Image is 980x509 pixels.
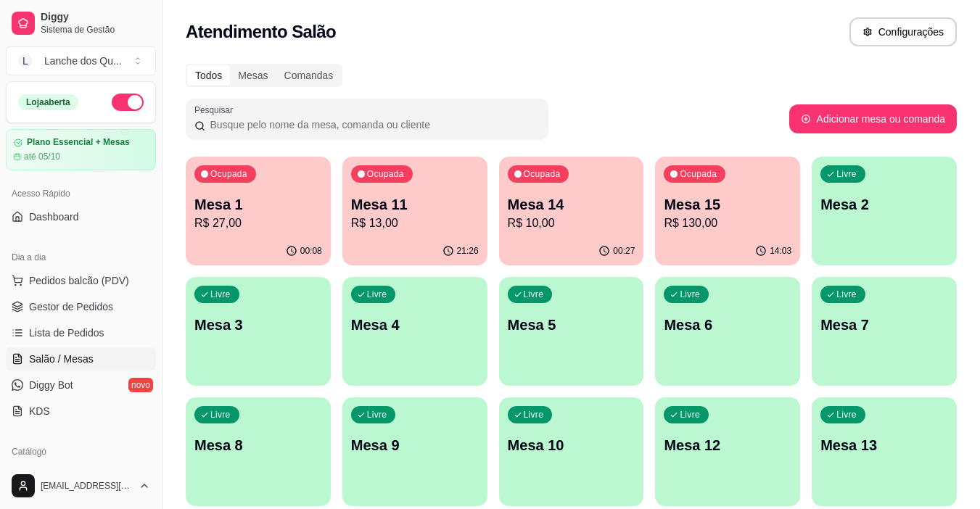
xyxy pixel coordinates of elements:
p: Mesa 4 [351,315,479,335]
p: Livre [367,289,387,300]
p: Mesa 8 [194,435,322,455]
span: Dashboard [29,210,79,224]
p: Mesa 11 [351,194,479,215]
div: Acesso Rápido [6,182,156,205]
button: [EMAIL_ADDRESS][DOMAIN_NAME] [6,468,156,503]
p: Mesa 10 [508,435,635,455]
p: Mesa 9 [351,435,479,455]
p: R$ 27,00 [194,215,322,232]
span: Lista de Pedidos [29,326,104,340]
p: Ocupada [680,168,717,180]
button: LivreMesa 4 [342,277,487,386]
button: Pedidos balcão (PDV) [6,269,156,292]
p: Mesa 15 [664,194,791,215]
div: Loja aberta [18,94,78,110]
span: L [18,54,33,68]
p: Ocupada [210,168,247,180]
p: Mesa 13 [820,435,948,455]
p: Livre [524,409,544,421]
p: 21:26 [457,245,479,257]
p: Livre [210,289,231,300]
div: Dia a dia [6,246,156,269]
p: R$ 130,00 [664,215,791,232]
label: Pesquisar [194,104,238,116]
button: LivreMesa 9 [342,397,487,506]
div: Mesas [230,65,276,86]
p: Livre [680,409,700,421]
a: Diggy Botnovo [6,373,156,397]
button: LivreMesa 7 [812,277,957,386]
p: Livre [836,168,857,180]
p: Ocupada [367,168,404,180]
p: Livre [210,409,231,421]
a: Gestor de Pedidos [6,295,156,318]
p: Livre [367,409,387,421]
span: Sistema de Gestão [41,24,150,36]
button: OcupadaMesa 11R$ 13,0021:26 [342,157,487,265]
p: Livre [680,289,700,300]
button: LivreMesa 3 [186,277,331,386]
button: LivreMesa 10 [499,397,644,506]
article: Plano Essencial + Mesas [27,137,130,148]
span: Gestor de Pedidos [29,299,113,314]
p: Mesa 14 [508,194,635,215]
button: OcupadaMesa 15R$ 130,0014:03 [655,157,800,265]
p: Mesa 12 [664,435,791,455]
button: Adicionar mesa ou comanda [789,104,957,133]
button: Alterar Status [112,94,144,111]
p: 14:03 [770,245,791,257]
p: R$ 13,00 [351,215,479,232]
p: Livre [836,409,857,421]
input: Pesquisar [205,117,540,132]
button: LivreMesa 5 [499,277,644,386]
span: Pedidos balcão (PDV) [29,273,129,288]
p: Livre [524,289,544,300]
span: Diggy Bot [29,378,73,392]
a: KDS [6,400,156,423]
div: Lanche dos Qu ... [44,54,122,68]
a: Salão / Mesas [6,347,156,371]
p: Ocupada [524,168,561,180]
div: Catálogo [6,440,156,463]
button: OcupadaMesa 1R$ 27,0000:08 [186,157,331,265]
button: OcupadaMesa 14R$ 10,0000:27 [499,157,644,265]
p: Mesa 2 [820,194,948,215]
span: Salão / Mesas [29,352,94,366]
a: Dashboard [6,205,156,228]
button: LivreMesa 2 [812,157,957,265]
p: Mesa 6 [664,315,791,335]
span: KDS [29,404,50,418]
h2: Atendimento Salão [186,20,336,44]
button: Select a team [6,46,156,75]
button: LivreMesa 8 [186,397,331,506]
button: Configurações [849,17,957,46]
p: Mesa 1 [194,194,322,215]
p: Livre [836,289,857,300]
div: Comandas [276,65,342,86]
a: DiggySistema de Gestão [6,6,156,41]
a: Lista de Pedidos [6,321,156,344]
p: Mesa 3 [194,315,322,335]
p: 00:27 [613,245,635,257]
div: Todos [187,65,230,86]
a: Plano Essencial + Mesasaté 05/10 [6,129,156,170]
p: R$ 10,00 [508,215,635,232]
p: Mesa 5 [508,315,635,335]
span: [EMAIL_ADDRESS][DOMAIN_NAME] [41,480,133,492]
p: Mesa 7 [820,315,948,335]
span: Diggy [41,11,150,24]
article: até 05/10 [24,151,60,162]
button: LivreMesa 6 [655,277,800,386]
button: LivreMesa 13 [812,397,957,506]
p: 00:08 [300,245,322,257]
button: LivreMesa 12 [655,397,800,506]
